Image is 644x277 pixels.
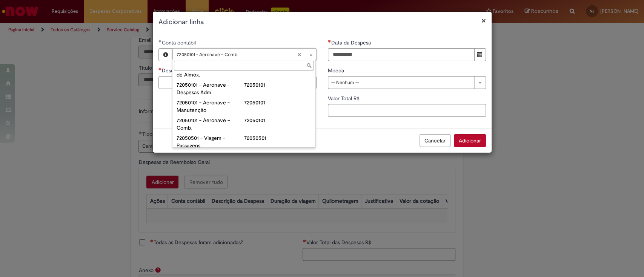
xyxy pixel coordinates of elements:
div: 72050101 - Aeronave – Comb. [177,116,244,132]
div: 72050101 [244,81,312,89]
div: 72050101 [244,116,312,124]
div: 72050501 [244,134,312,142]
div: 72050101 [244,99,312,106]
div: 72050501 - Viagem - Passagens [177,134,244,149]
div: 72050101 - Aeronave - Despesas Adm. [177,81,244,96]
div: 72050101 - Aeronave - Manutenção [177,99,244,114]
ul: Conta contábil [172,72,315,147]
